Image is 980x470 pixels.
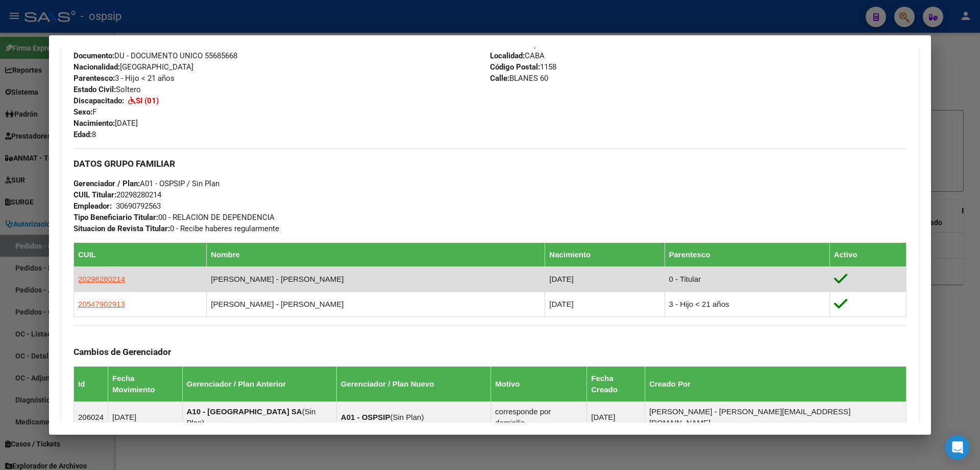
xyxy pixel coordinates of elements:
th: Gerenciador / Plan Anterior [182,367,336,402]
span: BLANES 60 [490,74,548,83]
th: Fecha Creado [587,367,645,402]
th: Id [74,367,108,402]
strong: A10 - [GEOGRAPHIC_DATA] SA [187,407,302,416]
span: F [73,107,96,117]
th: Creado Por [645,367,906,402]
strong: Calle: [490,74,509,83]
strong: A01 - OSPSIP [341,413,390,421]
strong: Discapacitado: [73,96,124,105]
span: CABA [490,51,545,60]
span: [DATE] [73,119,138,128]
th: Nacimiento [545,243,665,267]
span: 20298280214 [78,275,125,283]
strong: Situacion de Revista Titular: [73,224,170,233]
strong: Empleador: [73,202,112,211]
td: [PERSON_NAME] - [PERSON_NAME] [207,292,545,317]
span: 00 - RELACION DE DEPENDENCIA [73,213,275,222]
td: ( ) [182,402,336,433]
td: [DATE] [587,402,645,433]
span: 20547902913 [78,300,125,308]
span: 3 - Hijo < 21 años [73,74,175,83]
th: Activo [829,243,906,267]
td: 0 - Titular [665,267,829,292]
h3: Cambios de Gerenciador [73,346,906,357]
strong: Nacionalidad: [73,62,120,72]
div: Open Intercom Messenger [945,435,970,460]
span: [GEOGRAPHIC_DATA] [73,62,193,72]
span: Soltero [73,85,141,94]
td: [DATE] [545,292,665,317]
strong: Nacimiento: [73,119,115,128]
strong: CUIL Titular: [73,190,116,199]
th: CUIL [74,243,207,267]
h3: DATOS GRUPO FAMILIAR [73,158,906,169]
td: [DATE] [545,267,665,292]
strong: Sexo: [73,107,92,117]
strong: SI (01) [136,96,159,105]
td: [DATE] [108,402,182,433]
strong: Estado Civil: [73,85,116,94]
th: Fecha Movimiento [108,367,182,402]
td: corresponde por domicilio [491,402,587,433]
span: Sin Plan [393,413,422,421]
span: A01 - OSPSIP / Sin Plan [73,179,219,188]
strong: Localidad: [490,51,525,60]
td: [PERSON_NAME] - [PERSON_NAME][EMAIL_ADDRESS][DOMAIN_NAME] [645,402,906,433]
th: Parentesco [665,243,829,267]
strong: Edad: [73,130,92,139]
strong: Parentesco: [73,74,115,83]
td: 206024 [74,402,108,433]
th: Nombre [207,243,545,267]
td: 3 - Hijo < 21 años [665,292,829,317]
span: 0 - Recibe haberes regularmente [73,224,279,233]
td: [PERSON_NAME] - [PERSON_NAME] [207,267,545,292]
th: Motivo [491,367,587,402]
span: DU - DOCUMENTO UNICO 55685668 [73,51,237,60]
span: 8 [73,130,96,139]
td: ( ) [336,402,491,433]
strong: Tipo Beneficiario Titular: [73,213,158,222]
th: Gerenciador / Plan Nuevo [336,367,491,402]
span: 1158 [490,62,556,72]
strong: Código Postal: [490,62,540,72]
strong: Documento: [73,51,114,60]
div: 30690792563 [116,200,161,212]
strong: Gerenciador / Plan: [73,179,140,188]
span: 20298280214 [73,190,161,199]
